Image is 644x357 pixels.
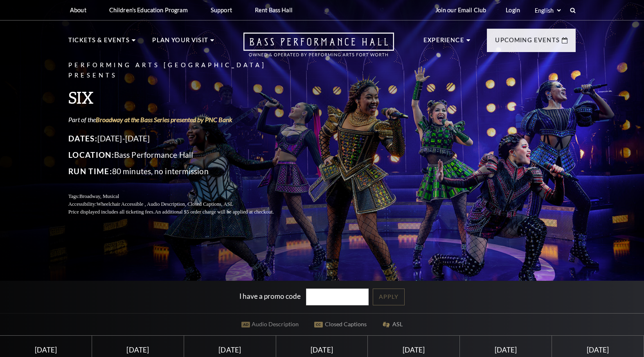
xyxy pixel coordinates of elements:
[255,7,293,14] p: Rent Bass Hall
[495,35,560,50] p: Upcoming Events
[10,346,82,354] div: [DATE]
[68,132,293,145] p: [DATE]-[DATE]
[423,35,464,50] p: Experience
[68,166,112,176] span: Run Time:
[68,148,293,161] p: Bass Performance Hall
[68,134,97,143] span: Dates:
[239,292,301,300] label: I have a promo code
[152,35,208,50] p: Plan Your Visit
[79,193,119,199] span: Broadway, Musical
[97,201,233,207] span: Wheelchair Accessible , Audio Description, Closed Captions, ASL
[378,346,450,354] div: [DATE]
[470,346,542,354] div: [DATE]
[109,7,188,14] p: Children's Education Program
[68,35,130,50] p: Tickets & Events
[211,7,232,14] p: Support
[533,7,562,14] select: Select:
[68,87,293,108] h3: SIX
[68,115,293,124] p: Part of the
[68,200,293,208] p: Accessibility:
[96,116,232,123] a: Broadway at the Bass Series presented by PNC Bank
[286,346,358,354] div: [DATE]
[68,208,293,216] p: Price displayed includes all ticketing fees.
[68,193,293,200] p: Tags:
[70,7,86,14] p: About
[155,209,274,215] span: An additional $5 order charge will be applied at checkout.
[68,165,293,178] p: 80 minutes, no intermission
[102,346,174,354] div: [DATE]
[68,60,293,81] p: Performing Arts [GEOGRAPHIC_DATA] Presents
[562,346,634,354] div: [DATE]
[194,346,266,354] div: [DATE]
[68,150,114,159] span: Location:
